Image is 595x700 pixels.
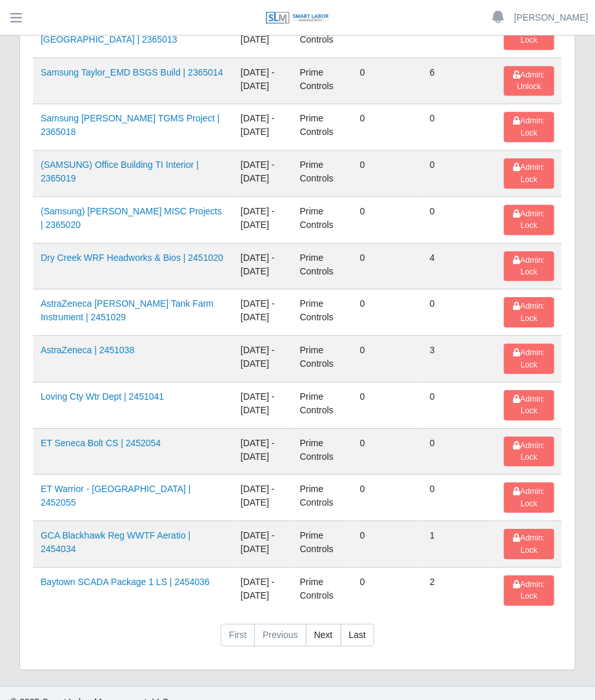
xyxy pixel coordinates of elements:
td: [DATE] - [DATE] [233,57,292,104]
a: Loving Cty Wtr Dept | 2451041 [41,391,164,402]
td: 0 [352,521,422,568]
td: [DATE] - [DATE] [233,243,292,289]
a: Last [341,624,374,647]
a: GCA Blackhawk Reg WWTF Aeratio | 2454034 [41,530,190,554]
td: 0 [352,57,422,104]
td: 0 [352,567,422,613]
button: Admin: Lock [504,529,554,559]
td: 0 [352,475,422,521]
button: Admin: Lock [504,437,554,467]
span: Admin: Lock [513,395,545,415]
button: Admin: Lock [504,482,554,513]
td: Prime Controls [292,243,352,289]
a: (Samsung) [PERSON_NAME] MISC Projects | 2365020 [41,206,222,230]
td: [DATE] - [DATE] [233,196,292,243]
td: Prime Controls [292,150,352,197]
nav: pagination [33,624,562,657]
a: Dry Creek WRF Headworks & Bios | 2451020 [41,252,223,263]
td: Prime Controls [292,104,352,150]
img: SLM Logo [265,11,330,25]
td: [DATE] - [DATE] [233,428,292,475]
span: Admin: Lock [513,348,545,369]
span: Admin: Lock [513,533,545,554]
td: Prime Controls [292,57,352,104]
span: Admin: Unlock [513,70,545,91]
a: ET Warrior - [GEOGRAPHIC_DATA] | 2452055 [41,484,191,508]
button: Admin: Lock [504,390,554,420]
button: Admin: Lock [504,297,554,327]
span: Admin: Lock [513,487,545,508]
a: Samsung Taylor_EMD BSGS Build | 2365014 [41,67,223,77]
td: Prime Controls [292,521,352,568]
td: Prime Controls [292,336,352,382]
td: 0 [422,475,496,521]
td: 0 [422,428,496,475]
td: [DATE] - [DATE] [233,150,292,197]
td: 0 [352,289,422,336]
td: Prime Controls [292,289,352,336]
td: 0 [422,150,496,197]
button: Admin: Lock [504,205,554,235]
a: ET Seneca Bolt CS | 2452054 [41,438,161,448]
button: Admin: Unlock [504,66,554,96]
td: 0 [352,428,422,475]
td: Prime Controls [292,475,352,521]
td: 0 [422,196,496,243]
td: 0 [352,243,422,289]
a: AstraZeneca [PERSON_NAME] Tank Farm Instrument | 2451029 [41,298,214,322]
button: Admin: Lock [504,158,554,189]
span: Admin: Lock [513,441,545,462]
td: 2 [422,567,496,613]
span: Admin: Lock [513,209,545,230]
td: 0 [352,382,422,428]
td: [DATE] - [DATE] [233,475,292,521]
td: [DATE] - [DATE] [233,521,292,568]
td: 0 [352,104,422,150]
td: 0 [422,289,496,336]
td: 0 [352,336,422,382]
td: 3 [422,336,496,382]
td: 4 [422,243,496,289]
span: Admin: Lock [513,580,545,601]
td: [DATE] - [DATE] [233,336,292,382]
a: Samsung [PERSON_NAME][GEOGRAPHIC_DATA] | 2365013 [41,21,177,45]
td: [DATE] - [DATE] [233,289,292,336]
td: Prime Controls [292,382,352,428]
a: Next [306,624,341,647]
a: Samsung [PERSON_NAME] TGMS Project | 2365018 [41,113,219,137]
a: AstraZeneca | 2451038 [41,345,134,355]
span: Admin: Lock [513,256,545,276]
td: 0 [352,150,422,197]
span: Admin: Lock [513,163,545,183]
td: 0 [352,196,422,243]
span: Admin: Lock [513,302,545,322]
button: Admin: Lock [504,112,554,142]
td: [DATE] - [DATE] [233,567,292,613]
td: 0 [422,104,496,150]
button: Admin: Lock [504,575,554,606]
td: 0 [422,382,496,428]
td: Prime Controls [292,196,352,243]
a: (SAMSUNG) Office Building TI Interior | 2365019 [41,160,199,183]
a: Baytown SCADA Package 1 LS | 2454036 [41,577,210,587]
span: Admin: Lock [513,116,545,137]
td: [DATE] - [DATE] [233,382,292,428]
td: Prime Controls [292,567,352,613]
td: Prime Controls [292,428,352,475]
button: Admin: Lock [504,344,554,374]
td: 6 [422,57,496,104]
button: Admin: Lock [504,251,554,282]
a: [PERSON_NAME] [514,11,589,25]
td: [DATE] - [DATE] [233,104,292,150]
td: 1 [422,521,496,568]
